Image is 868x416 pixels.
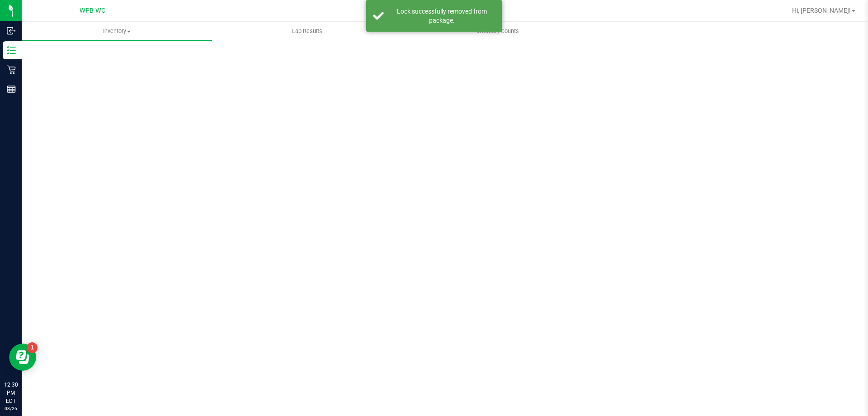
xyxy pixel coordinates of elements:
[4,381,18,405] p: 12:30 PM EDT
[27,342,38,353] iframe: Resource center unread badge
[280,27,335,35] span: Lab Results
[22,22,212,41] a: Inventory
[389,7,495,25] div: Lock successfully removed from package.
[80,7,105,14] span: WPB WC
[7,65,16,74] inline-svg: Retail
[7,85,16,94] inline-svg: Reports
[9,344,36,371] iframe: Resource center
[7,46,16,55] inline-svg: Inventory
[792,7,851,14] span: Hi, [PERSON_NAME]!
[212,22,402,41] a: Lab Results
[7,26,16,35] inline-svg: Inbound
[4,405,18,412] p: 08/26
[22,27,212,35] span: Inventory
